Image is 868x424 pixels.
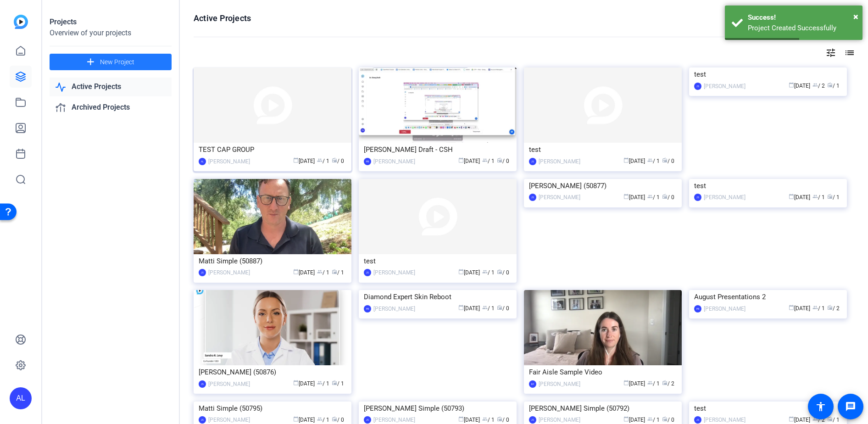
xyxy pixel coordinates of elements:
[208,157,250,166] div: [PERSON_NAME]
[789,194,810,201] span: [DATE]
[539,379,580,389] div: [PERSON_NAME]
[789,83,810,89] span: [DATE]
[529,179,677,193] div: [PERSON_NAME] (50877)
[317,380,329,387] span: / 1
[373,268,415,277] div: [PERSON_NAME]
[293,380,315,387] span: [DATE]
[529,194,536,201] div: JS
[623,416,629,422] span: calendar_today
[827,82,833,88] span: radio
[662,158,674,164] span: / 0
[529,380,536,388] div: EF
[458,157,464,163] span: calendar_today
[482,269,488,274] span: group
[293,158,315,164] span: [DATE]
[482,158,495,164] span: / 1
[208,379,250,389] div: [PERSON_NAME]
[199,269,206,276] div: JS
[199,143,346,156] div: TEST CAP GROUP
[812,194,818,199] span: group
[364,305,371,312] div: PB
[364,269,371,276] div: JS
[85,56,96,68] mat-icon: add
[694,402,842,415] div: test
[317,417,329,423] span: / 1
[623,194,645,201] span: [DATE]
[825,47,836,58] mat-icon: tune
[497,305,502,310] span: radio
[317,269,323,274] span: group
[694,179,842,193] div: test
[364,290,512,304] div: Diamond Expert Skin Reboot
[458,269,480,276] span: [DATE]
[482,416,488,422] span: group
[662,416,668,422] span: radio
[332,380,344,387] span: / 1
[293,269,315,276] span: [DATE]
[694,194,701,201] div: JS
[647,194,660,201] span: / 1
[694,416,701,424] div: JS
[694,67,842,81] div: test
[482,157,488,163] span: group
[482,417,495,423] span: / 1
[293,269,299,274] span: calendar_today
[482,305,488,310] span: group
[662,157,668,163] span: radio
[623,380,645,387] span: [DATE]
[623,380,629,385] span: calendar_today
[789,305,794,310] span: calendar_today
[827,305,840,312] span: / 2
[458,269,464,274] span: calendar_today
[827,417,840,423] span: / 1
[812,83,825,89] span: / 2
[647,380,653,385] span: group
[50,28,172,39] div: Overview of your projects
[789,82,794,88] span: calendar_today
[853,10,858,23] button: Close
[332,157,337,163] span: radio
[704,82,746,91] div: [PERSON_NAME]
[748,23,856,33] div: Project Created Successfully
[789,305,810,312] span: [DATE]
[704,193,746,202] div: [PERSON_NAME]
[845,401,856,412] mat-icon: message
[827,83,840,89] span: / 1
[812,194,825,201] span: / 1
[332,380,337,385] span: radio
[332,269,337,274] span: radio
[317,157,323,163] span: group
[364,402,512,415] div: [PERSON_NAME] Simple (50793)
[623,417,645,423] span: [DATE]
[332,269,344,276] span: / 1
[812,305,818,310] span: group
[497,157,502,163] span: radio
[529,365,677,379] div: Fair Aisle Sample Video
[364,143,512,156] div: [PERSON_NAME] Draft - CSH
[529,402,677,415] div: [PERSON_NAME] Simple (50792)
[623,158,645,164] span: [DATE]
[14,15,28,29] img: blue-gradient.svg
[208,268,250,277] div: [PERSON_NAME]
[332,416,337,422] span: radio
[100,57,134,67] span: New Project
[812,305,825,312] span: / 1
[458,305,464,310] span: calendar_today
[482,305,495,312] span: / 1
[694,83,701,90] div: JS
[50,98,172,117] a: Archived Projects
[623,194,629,199] span: calendar_today
[497,416,502,422] span: radio
[647,194,653,199] span: group
[50,78,172,96] a: Active Projects
[529,143,677,156] div: test
[647,157,653,163] span: group
[827,305,833,310] span: radio
[704,304,746,313] div: [PERSON_NAME]
[497,305,509,312] span: / 0
[497,269,502,274] span: radio
[694,290,842,304] div: August Presentations 2
[812,417,825,423] span: / 2
[199,416,206,424] div: JS
[332,417,344,423] span: / 0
